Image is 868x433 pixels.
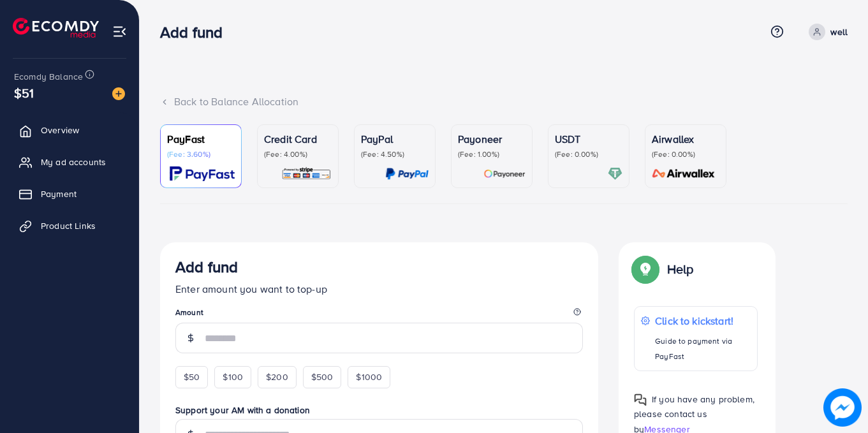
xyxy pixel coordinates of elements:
[175,307,583,323] legend: Amount
[458,131,526,147] p: Payoneer
[41,187,77,200] span: Payment
[652,131,719,147] p: Airwallex
[823,388,862,427] img: image
[356,371,382,383] span: $1000
[41,156,106,168] span: My ad accounts
[14,84,34,102] span: $51
[160,23,233,41] h3: Add fund
[223,371,243,383] span: $100
[175,281,583,297] p: Enter amount you want to top-up
[634,393,647,406] img: Popup guide
[361,149,429,159] p: (Fee: 4.50%)
[167,131,235,147] p: PayFast
[13,18,99,38] img: logo
[804,24,848,40] a: well
[483,166,526,181] img: card
[160,94,848,109] div: Back to Balance Allocation
[170,166,235,181] img: card
[167,149,235,159] p: (Fee: 3.60%)
[175,258,238,276] h3: Add fund
[652,149,719,159] p: (Fee: 0.00%)
[385,166,429,181] img: card
[10,117,129,143] a: Overview
[655,334,750,364] p: Guide to payment via PayFast
[634,258,657,281] img: Popup guide
[361,131,429,147] p: PayPal
[184,371,200,383] span: $50
[175,404,583,416] label: Support your AM with a donation
[667,261,694,277] p: Help
[112,87,125,100] img: image
[10,181,129,207] a: Payment
[10,213,129,239] a: Product Links
[14,70,83,83] span: Ecomdy Balance
[655,313,750,328] p: Click to kickstart!
[830,24,848,40] p: well
[281,166,332,181] img: card
[608,166,622,181] img: card
[648,166,719,181] img: card
[555,149,622,159] p: (Fee: 0.00%)
[41,219,96,232] span: Product Links
[555,131,622,147] p: USDT
[264,131,332,147] p: Credit Card
[10,149,129,175] a: My ad accounts
[266,371,288,383] span: $200
[311,371,334,383] span: $500
[41,124,79,136] span: Overview
[458,149,526,159] p: (Fee: 1.00%)
[112,24,127,39] img: menu
[264,149,332,159] p: (Fee: 4.00%)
